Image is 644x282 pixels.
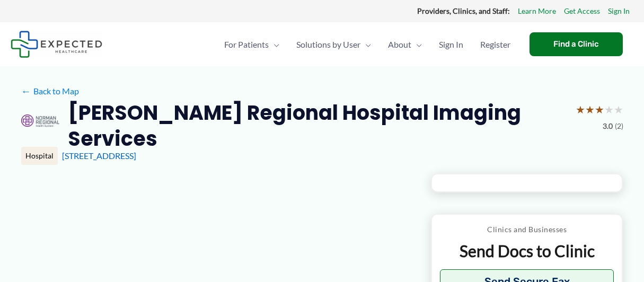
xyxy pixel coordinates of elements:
[440,241,614,261] p: Send Docs to Clinic
[11,31,102,58] img: Expected Healthcare Logo - side, dark font, small
[439,26,463,63] span: Sign In
[224,26,269,63] span: For Patients
[585,100,595,119] span: ★
[360,26,371,63] span: Menu Toggle
[480,26,510,63] span: Register
[21,83,79,99] a: ←Back to Map
[21,86,31,96] span: ←
[296,26,360,63] span: Solutions by User
[380,26,430,63] a: AboutMenu Toggle
[288,26,380,63] a: Solutions by UserMenu Toggle
[608,4,630,18] a: Sign In
[472,26,519,63] a: Register
[216,26,519,63] nav: Primary Site Navigation
[603,119,613,133] span: 3.0
[595,100,604,119] span: ★
[62,151,136,161] a: [STREET_ADDRESS]
[417,6,510,15] strong: Providers, Clinics, and Staff:
[216,26,288,63] a: For PatientsMenu Toggle
[614,100,623,119] span: ★
[604,100,614,119] span: ★
[518,4,556,18] a: Learn More
[68,100,567,152] h2: [PERSON_NAME] Regional Hospital Imaging Services
[269,26,279,63] span: Menu Toggle
[411,26,422,63] span: Menu Toggle
[576,100,585,119] span: ★
[440,223,614,236] p: Clinics and Businesses
[530,32,623,56] a: Find a Clinic
[388,26,411,63] span: About
[564,4,600,18] a: Get Access
[21,147,58,165] div: Hospital
[430,26,472,63] a: Sign In
[615,119,623,133] span: (2)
